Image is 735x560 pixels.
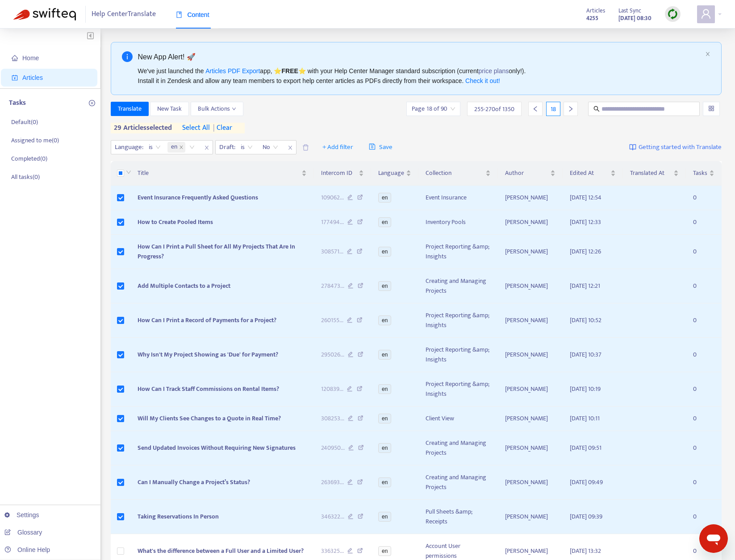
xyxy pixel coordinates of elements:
[686,338,722,372] td: 0
[479,67,509,75] a: price plans
[418,235,498,269] td: Project Reporting &amp; Insights
[570,217,601,227] span: [DATE] 12:33
[498,407,563,431] td: [PERSON_NAME]
[111,123,172,133] span: 29 articles selected
[418,269,498,303] td: Creating and Managing Projects
[11,136,59,145] p: Assigned to me ( 0 )
[378,281,391,291] span: en
[92,6,156,23] span: Help Center Translate
[179,145,184,149] span: close
[686,431,722,465] td: 0
[378,350,391,360] span: en
[498,372,563,407] td: [PERSON_NAME]
[138,192,258,203] span: Event Insurance Frequently Asked Questions
[4,546,50,553] a: Online Help
[378,477,391,487] span: en
[498,500,563,534] td: [PERSON_NAME]
[176,11,209,18] span: Content
[532,106,539,112] span: left
[321,247,343,257] span: 308571 ...
[418,210,498,235] td: Inventory Pools
[570,413,600,423] span: [DATE] 10:11
[639,142,722,153] span: Getting started with Translate
[191,102,243,116] button: Bulk Actionsdown
[623,161,686,186] th: Translated At
[371,161,418,186] th: Language
[618,6,641,16] span: Last Sync
[570,349,601,360] span: [DATE] 10:37
[686,500,722,534] td: 0
[138,241,295,261] span: How Can I Print a Pull Sheet for All My Projects That Are In Progress?
[138,315,276,325] span: How Can I Print a Record of Payments for a Project?
[369,142,393,153] span: Save
[321,168,357,178] span: Intercom ID
[11,154,47,163] p: Completed ( 0 )
[138,546,304,556] span: What's the difference between a Full User and a Limited User?
[111,102,149,116] button: Translate
[378,168,404,178] span: Language
[498,269,563,303] td: [PERSON_NAME]
[314,161,372,186] th: Intercom ID
[157,104,182,114] span: New Task
[182,123,210,133] span: select all
[378,217,391,227] span: en
[418,465,498,500] td: Creating and Managing Projects
[138,477,250,487] span: Can I Manually Change a Project’s Status?
[138,443,296,453] span: Send Updated Invoices Without Requiring New Signatures
[570,246,601,257] span: [DATE] 12:26
[630,168,672,178] span: Translated At
[263,141,278,154] span: No
[667,8,678,20] img: sync.dc5367851b00ba804db3.png
[378,384,391,394] span: en
[498,338,563,372] td: [PERSON_NAME]
[321,414,344,423] span: 308253 ...
[198,104,236,114] span: Bulk Actions
[701,8,711,19] span: user
[686,161,722,186] th: Tasks
[629,140,722,154] a: Getting started with Translate
[210,123,232,133] span: clear
[378,546,391,556] span: en
[570,443,601,453] span: [DATE] 09:51
[505,168,548,178] span: Author
[498,210,563,235] td: [PERSON_NAME]
[22,74,43,81] span: Articles
[418,407,498,431] td: Client View
[11,172,40,182] p: All tasks ( 0 )
[213,122,215,134] span: |
[362,140,399,154] button: saveSave
[570,192,601,203] span: [DATE] 12:54
[232,107,236,111] span: down
[686,407,722,431] td: 0
[498,161,563,186] th: Author
[111,141,145,154] span: Language :
[563,161,623,186] th: Edited At
[9,98,26,108] p: Tasks
[138,217,213,227] span: How to Create Pooled Items
[4,511,39,519] a: Settings
[586,6,605,16] span: Articles
[693,168,707,178] span: Tasks
[418,338,498,372] td: Project Reporting &amp; Insights
[201,142,213,153] span: close
[686,235,722,269] td: 0
[629,144,636,151] img: image-link
[241,141,253,154] span: is
[686,303,722,338] td: 0
[321,350,344,360] span: 295026 ...
[418,431,498,465] td: Creating and Managing Projects
[378,512,391,522] span: en
[705,51,710,57] button: close
[150,102,189,116] button: New Task
[418,161,498,186] th: Collection
[418,186,498,210] td: Event Insurance
[686,269,722,303] td: 0
[570,281,600,291] span: [DATE] 12:21
[418,372,498,407] td: Project Reporting &amp; Insights
[378,414,391,423] span: en
[138,511,219,522] span: Taking Reservations In Person
[176,12,182,18] span: book
[138,66,702,86] div: We've just launched the app, ⭐ ⭐️ with your Help Center Manager standard subscription (current on...
[281,67,298,75] b: FREE
[418,303,498,338] td: Project Reporting &amp; Insights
